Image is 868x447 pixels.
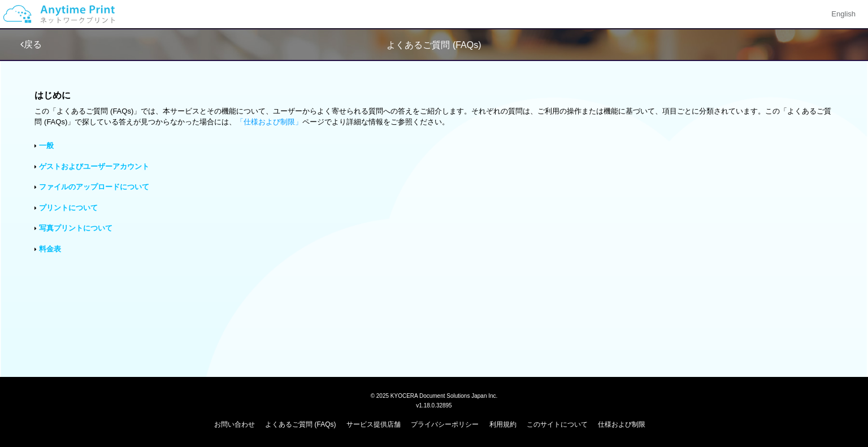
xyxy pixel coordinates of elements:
a: ゲストおよびユーザーアカウント [39,162,149,171]
a: 仕様および制限 [598,420,645,428]
h3: はじめに [34,90,833,101]
a: このサイトについて [527,420,588,428]
div: この「よくあるご質問 (FAQs)」では、本サービスとその機能について、ユーザーからよく寄せられる質問への答えをご紹介します。それぞれの質問は、ご利用の操作または機能に基づいて、項目ごとに分類さ... [34,106,833,127]
span: v1.18.0.32895 [416,402,452,409]
a: 戻る [20,40,42,49]
a: 「仕様および制限」 [236,118,302,126]
span: © 2025 KYOCERA Document Solutions Japan Inc. [371,392,498,399]
a: プリントについて [39,203,98,212]
a: プライバシーポリシー [411,420,479,428]
a: お問い合わせ [214,420,255,428]
a: 料金表 [39,245,61,253]
a: ファイルのアップロードについて [39,183,149,191]
a: よくあるご質問 (FAQs) [265,420,336,428]
a: 利用規約 [489,420,517,428]
a: 写真プリントについて [39,224,112,232]
a: サービス提供店舗 [346,420,401,428]
a: 一般 [39,141,54,150]
span: よくあるご質問 (FAQs) [387,40,481,50]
